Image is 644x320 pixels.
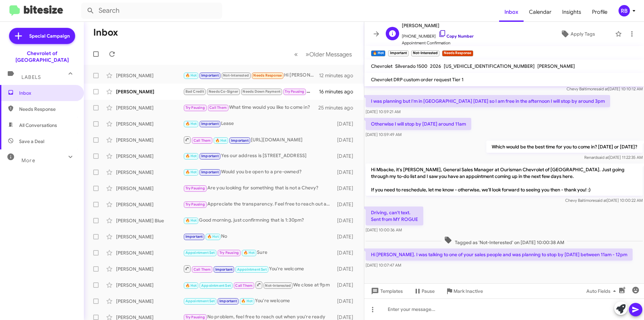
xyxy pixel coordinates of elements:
[265,283,291,288] span: Not-Interested
[116,266,183,272] div: [PERSON_NAME]
[185,73,197,78] span: 🔥 Hot
[93,27,118,38] h1: Inbox
[183,249,334,257] div: Sure
[571,28,595,40] span: Apply Tags
[366,227,402,232] span: [DATE] 10:00:36 AM
[185,250,215,255] span: Appointment Set
[524,2,557,22] a: Calendar
[201,122,219,126] span: Important
[183,297,334,305] div: You're welcome
[201,283,231,288] span: Appointment Set
[185,186,205,190] span: Try Pausing
[319,72,359,79] div: 12 minutes ago
[21,157,35,164] span: More
[21,74,41,80] span: Labels
[116,153,183,159] div: [PERSON_NAME]
[219,250,239,255] span: Try Pausing
[19,122,57,129] span: All Conversations
[334,121,359,127] div: [DATE]
[306,50,309,58] span: »
[334,137,359,143] div: [DATE]
[243,89,280,94] span: Needs Down Payment
[285,89,304,94] span: Try Pausing
[231,138,249,143] span: Important
[290,47,356,61] nav: Page navigation example
[185,202,205,207] span: Try Pausing
[215,138,227,143] span: 🔥 Hot
[453,285,483,297] span: Mark Inactive
[309,51,352,58] span: Older Messages
[183,136,334,144] div: [URL][DOMAIN_NAME]
[183,104,318,111] div: What time would you like to come in?
[201,154,219,158] span: Important
[116,201,183,208] div: [PERSON_NAME]
[334,282,359,288] div: [DATE]
[116,249,183,256] div: [PERSON_NAME]
[116,169,183,176] div: [PERSON_NAME]
[581,285,624,297] button: Auto Fields
[586,285,619,297] span: Auto Fields
[185,170,197,174] span: 🔥 Hot
[185,315,205,319] span: Try Pausing
[183,184,334,192] div: Are you looking for something that is not a Chevy?
[366,248,633,261] p: Hi [PERSON_NAME]. I was talking to one of your sales people and was planning to stop by [DATE] be...
[444,63,535,69] span: [US_VEHICLE_IDENTIFICATION_NUMBER]
[334,233,359,240] div: [DATE]
[613,5,637,16] button: RB
[235,283,253,288] span: Call Them
[185,89,204,94] span: Bad Credit
[183,72,319,79] div: Hi [PERSON_NAME]. I was talking to one of your sales people and was planning to stop by [DATE] be...
[183,265,334,273] div: You're welcome
[334,298,359,305] div: [DATE]
[486,141,643,153] p: Which would be the best time for you to come in? [DATE] or [DATE]?
[366,95,610,107] p: I was planning but I'm in [GEOGRAPHIC_DATA] [DATE] so I am free in the afternoon I will stop by a...
[294,50,298,58] span: «
[302,47,356,61] button: Next
[440,285,488,297] button: Mark Inactive
[619,5,630,16] div: RB
[366,263,401,268] span: [DATE] 10:07:47 AM
[364,285,408,297] button: Templates
[595,198,607,203] span: said at
[194,267,211,272] span: Call Them
[537,63,575,69] span: [PERSON_NAME]
[19,90,76,96] span: Inbox
[116,72,183,79] div: [PERSON_NAME]
[185,122,197,126] span: 🔥 Hot
[116,217,183,224] div: [PERSON_NAME] Blue
[334,201,359,208] div: [DATE]
[223,73,249,78] span: Not-Interested
[402,30,474,40] span: [PHONE_NUMBER]
[371,63,392,69] span: Chevrolet
[567,86,643,91] span: Chevy Baltimore [DATE] 10:10:12 AM
[253,73,282,78] span: Needs Response
[116,137,183,143] div: [PERSON_NAME]
[395,63,427,69] span: Silverado 1500
[408,285,440,297] button: Pause
[185,234,203,239] span: Important
[334,169,359,176] div: [DATE]
[81,3,222,19] input: Search
[499,2,524,22] a: Inbox
[29,33,70,39] span: Special Campaign
[371,50,385,56] small: 🔥 Hot
[185,105,205,110] span: Try Pausing
[183,120,334,128] div: Lease
[201,73,219,78] span: Important
[290,47,302,61] button: Previous
[116,88,183,95] div: [PERSON_NAME]
[194,138,211,143] span: Call Them
[597,155,609,160] span: said at
[318,104,359,111] div: 25 minutes ago
[183,152,334,160] div: Yes our address is [STREET_ADDRESS]
[388,50,408,56] small: Important
[9,28,75,44] a: Special Campaign
[116,185,183,192] div: [PERSON_NAME]
[183,88,319,95] div: Ok thank you
[366,132,401,137] span: [DATE] 10:59:49 AM
[207,234,219,239] span: 🔥 Hot
[334,153,359,159] div: [DATE]
[596,86,608,91] span: said at
[116,121,183,127] div: [PERSON_NAME]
